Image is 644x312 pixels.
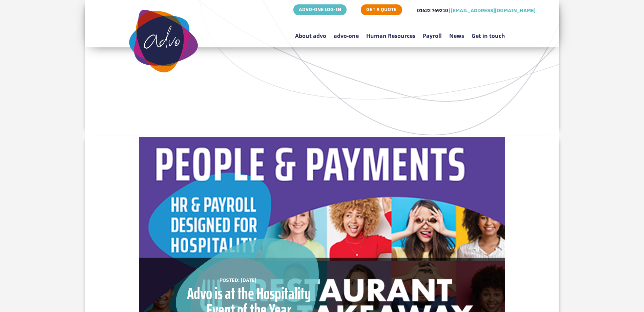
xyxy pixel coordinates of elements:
[451,7,536,14] a: [EMAIL_ADDRESS][DOMAIN_NAME]
[295,17,326,49] a: About advo
[361,4,402,15] a: GET A QUOTE
[423,17,442,49] a: Payroll
[334,17,359,49] a: advo-one
[366,17,415,49] a: Human Resources
[472,17,505,49] a: Get in touch
[449,17,464,49] a: News
[293,4,347,15] a: ADVO-ONE LOG-IN
[220,276,311,284] div: POSTED: [DATE]
[417,7,451,14] span: 01622 769210 |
